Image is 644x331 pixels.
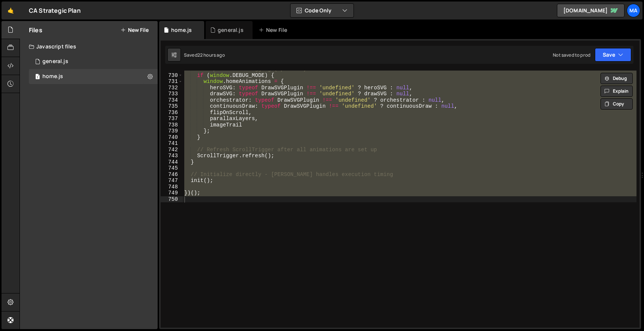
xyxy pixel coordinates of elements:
[161,140,183,147] div: 741
[161,97,183,104] div: 734
[259,26,290,34] div: New File
[161,153,183,159] div: 743
[161,122,183,128] div: 738
[171,26,192,34] div: home.js
[161,184,183,190] div: 748
[2,2,20,20] a: 🤙
[161,110,183,116] div: 736
[42,73,63,80] div: home.js
[120,27,149,33] button: New File
[20,39,158,54] div: Javascript files
[161,91,183,97] div: 733
[627,4,640,17] a: Ma
[218,26,244,34] div: general.js
[184,52,225,58] div: Saved
[553,52,590,58] div: Not saved to prod
[161,178,183,184] div: 747
[29,69,158,84] div: 17131/47267.js
[29,6,81,15] div: CA Strategic Plan
[161,103,183,110] div: 735
[35,74,40,80] span: 1
[161,116,183,122] div: 737
[161,172,183,178] div: 746
[161,78,183,85] div: 731
[161,159,183,165] div: 744
[161,190,183,196] div: 749
[161,72,183,79] div: 730
[557,4,624,17] a: [DOMAIN_NAME]
[42,58,68,65] div: general.js
[161,85,183,91] div: 732
[161,147,183,153] div: 742
[600,73,633,84] button: Debug
[600,86,633,97] button: Explain
[161,128,183,134] div: 739
[290,4,354,17] button: Code Only
[161,196,183,203] div: 750
[29,54,158,69] div: 17131/47264.js
[161,165,183,172] div: 745
[29,26,42,34] h2: Files
[197,52,225,58] div: 22 hours ago
[595,48,631,62] button: Save
[600,98,633,110] button: Copy
[161,134,183,141] div: 740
